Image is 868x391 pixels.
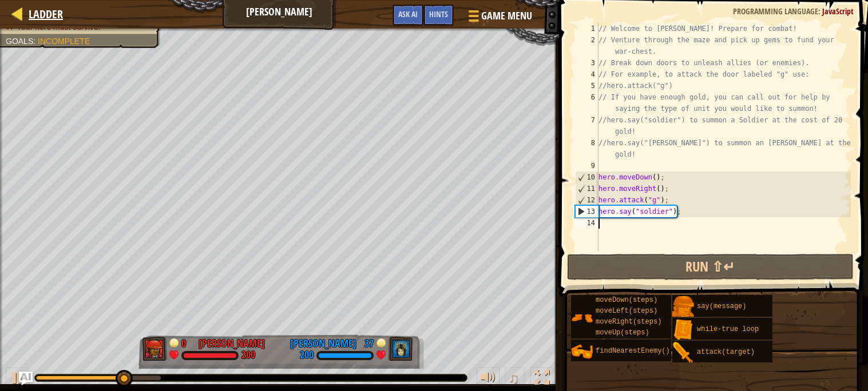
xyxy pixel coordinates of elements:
button: Game Menu [459,5,539,31]
span: : [33,37,38,46]
button: Toggle fullscreen [530,368,553,391]
button: ♫ [505,368,525,391]
span: : [818,6,822,17]
div: 12 [576,194,599,206]
span: findNearestEnemy() [596,347,670,355]
span: Ladder [29,6,63,22]
span: Incomplete [38,37,90,46]
div: 4 [575,69,599,80]
div: 200 [300,350,314,361]
div: 5 [575,80,599,91]
span: Programming language [733,6,818,17]
img: portrait.png [672,296,694,318]
button: Ctrl + P: Play [6,368,29,391]
div: [PERSON_NAME] [290,336,356,351]
img: portrait.png [571,341,593,362]
div: 6 [575,91,599,114]
div: 14 [575,217,599,229]
img: thang_avatar_frame.png [142,337,168,361]
button: Adjust volume [477,368,500,391]
button: Ask AI [19,372,33,385]
span: JavaScript [822,6,854,17]
div: 3 [575,57,599,69]
div: 200 [241,350,255,361]
div: 1 [575,23,599,34]
div: 7 [575,114,599,137]
span: moveRight(steps) [596,318,661,326]
img: portrait.png [672,319,694,341]
img: portrait.png [672,342,694,364]
span: while-true loop [697,325,759,333]
div: [PERSON_NAME] [199,336,265,351]
span: Goals [6,37,33,46]
div: 2 [575,34,599,57]
div: 37 [362,336,374,346]
span: moveUp(steps) [596,329,649,337]
span: Ask AI [398,9,418,19]
a: Ladder [23,6,63,22]
span: Hints [429,9,448,19]
div: 8 [575,137,599,160]
span: moveDown(steps) [596,296,657,304]
span: say(message) [697,302,746,310]
span: moveLeft(steps) [596,307,657,315]
img: portrait.png [571,307,593,329]
button: Ask AI [393,5,423,26]
span: ♫ [508,369,519,386]
div: 10 [576,171,599,183]
div: 9 [575,160,599,171]
div: 0 [181,336,193,346]
div: 13 [576,206,599,217]
span: attack(target) [697,348,755,356]
img: thang_avatar_frame.png [388,337,413,361]
button: Run ⇧↵ [567,254,854,280]
div: 11 [576,183,599,194]
span: Game Menu [481,9,532,23]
